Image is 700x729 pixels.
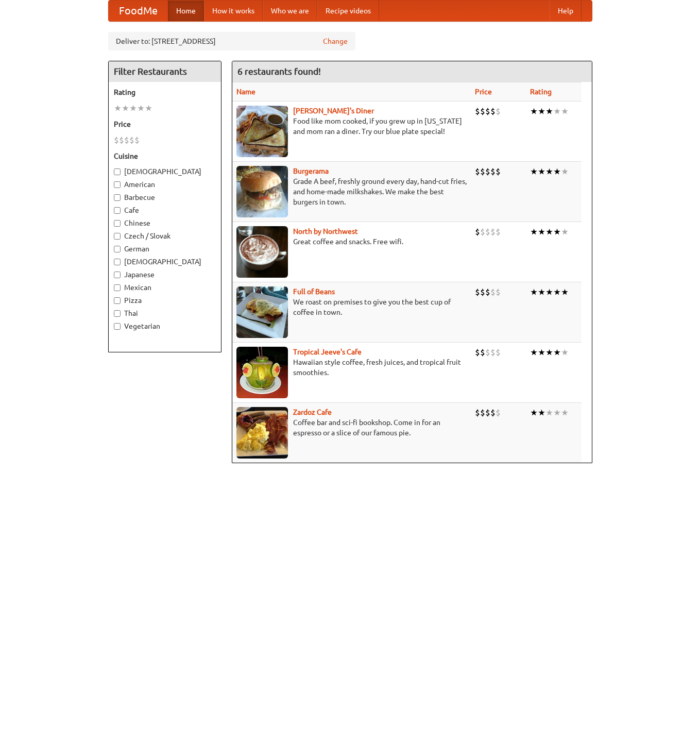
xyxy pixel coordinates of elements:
[545,347,553,358] li: ★
[114,246,121,252] input: German
[236,357,467,378] p: Hawaiian style coffee, fresh juices, and tropical fruit smoothies.
[236,347,288,398] img: jeeves.jpg
[114,284,121,291] input: Mexican
[114,119,216,129] h5: Price
[475,106,480,117] li: $
[114,244,216,254] label: German
[293,408,332,416] a: Zardoz Cafe
[323,36,348,46] a: Change
[480,347,485,358] li: $
[114,297,121,304] input: Pizza
[108,32,355,50] div: Deliver to: [STREET_ADDRESS]
[122,103,129,114] li: ★
[114,192,216,202] label: Barbecue
[168,1,204,21] a: Home
[480,286,485,298] li: $
[496,407,501,418] li: $
[114,168,121,175] input: [DEMOGRAPHIC_DATA]
[496,166,501,177] li: $
[553,226,561,238] li: ★
[475,226,480,238] li: $
[114,87,216,97] h5: Rating
[236,407,288,459] img: zardoz.jpg
[480,166,485,177] li: $
[114,220,121,227] input: Chinese
[293,227,358,235] a: North by Northwest
[530,106,538,117] li: ★
[119,134,124,146] li: $
[137,103,145,114] li: ★
[236,166,288,217] img: burgerama.jpg
[490,347,496,358] li: $
[129,103,137,114] li: ★
[530,166,538,177] li: ★
[237,66,321,76] ng-pluralize: 6 restaurants found!
[545,226,553,238] li: ★
[114,218,216,228] label: Chinese
[538,226,545,238] li: ★
[293,107,374,115] a: [PERSON_NAME]'s Diner
[317,1,379,21] a: Recipe videos
[545,286,553,298] li: ★
[236,106,288,157] img: sallys.jpg
[114,321,216,331] label: Vegetarian
[145,103,152,114] li: ★
[114,282,216,293] label: Mexican
[553,407,561,418] li: ★
[475,88,492,96] a: Price
[553,347,561,358] li: ★
[114,308,216,318] label: Thai
[561,347,569,358] li: ★
[561,226,569,238] li: ★
[530,407,538,418] li: ★
[553,166,561,177] li: ★
[114,259,121,265] input: [DEMOGRAPHIC_DATA]
[124,134,129,146] li: $
[490,166,496,177] li: $
[475,166,480,177] li: $
[114,205,216,215] label: Cafe
[538,166,545,177] li: ★
[114,181,121,188] input: American
[114,231,216,241] label: Czech / Slovak
[538,106,545,117] li: ★
[545,166,553,177] li: ★
[236,116,467,137] p: Food like mom cooked, if you grew up in [US_STATE] and mom ran a diner. Try our blue plate special!
[293,287,335,296] a: Full of Beans
[561,286,569,298] li: ★
[496,106,501,117] li: $
[485,407,490,418] li: $
[475,347,480,358] li: $
[530,286,538,298] li: ★
[561,106,569,117] li: ★
[114,269,216,280] label: Japanese
[485,166,490,177] li: $
[530,88,552,96] a: Rating
[553,286,561,298] li: ★
[114,295,216,306] label: Pizza
[480,226,485,238] li: $
[114,194,121,201] input: Barbecue
[490,106,496,117] li: $
[263,1,317,21] a: Who we are
[480,407,485,418] li: $
[236,88,255,96] a: Name
[114,134,119,146] li: $
[109,61,221,82] h4: Filter Restaurants
[109,1,168,21] a: FoodMe
[114,272,121,278] input: Japanese
[114,233,121,240] input: Czech / Slovak
[496,286,501,298] li: $
[530,226,538,238] li: ★
[114,151,216,161] h5: Cuisine
[561,407,569,418] li: ★
[293,348,362,356] a: Tropical Jeeve's Cafe
[485,347,490,358] li: $
[114,257,216,267] label: [DEMOGRAPHIC_DATA]
[561,166,569,177] li: ★
[538,347,545,358] li: ★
